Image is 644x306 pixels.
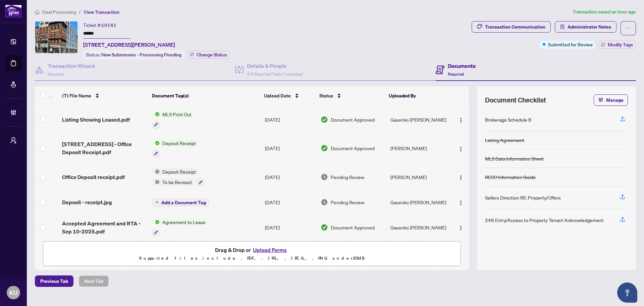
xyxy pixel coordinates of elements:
[568,21,611,32] span: Administrator Notes
[388,163,449,191] td: [PERSON_NAME]
[35,10,40,14] span: home
[152,168,204,186] button: Status IconDeposit ReceiptStatus IconTo be Revised
[331,224,375,231] span: Document Approved
[62,173,125,181] span: Office Deposit receipt.pdf
[79,275,109,287] button: Next Tab
[187,51,230,59] button: Change Status
[83,21,116,29] div: Ticket #:
[555,21,616,33] button: Administrator Notes
[317,86,386,105] th: Status
[42,9,76,15] span: Deal Processing
[160,178,194,186] span: To be Revised
[247,62,303,70] h4: Details & People
[47,254,457,262] p: Supported files include .PDF, .JPG, .JPEG, .PNG under 25 MB
[35,275,73,287] button: Previous Tab
[152,218,160,226] img: Status Icon
[160,168,199,175] span: Deposit Receipt
[485,194,561,201] div: Sellers Direction RE: Property/Offers
[262,134,318,163] td: [DATE]
[43,242,461,266] span: Drag & Drop orUpload FormsSupported files include .PDF, .JPG, .JPEG, .PNG under25MB
[388,134,449,163] td: [PERSON_NAME]
[448,62,476,70] h4: Documents
[161,200,206,205] span: Add a Document Tag
[35,21,77,53] img: IMG-X12329094_1.jpg
[261,86,317,105] th: Upload Date
[152,168,160,175] img: Status Icon
[598,41,636,49] button: Modify Tags
[331,116,375,123] span: Document Approved
[388,191,449,213] td: Gasenko [PERSON_NAME]
[152,178,160,186] img: Status Icon
[455,114,466,125] button: Logo
[472,21,551,33] button: Transaction Communication
[215,246,289,254] span: Drag & Drop or
[197,52,227,57] span: Change Status
[458,225,464,231] img: Logo
[262,213,318,242] td: [DATE]
[152,111,160,118] img: Status Icon
[458,146,464,152] img: Logo
[608,42,633,47] span: Modify Tags
[573,8,636,16] article: Transaction saved an hour ago
[59,86,149,105] th: (7) File Name
[264,92,291,99] span: Upload Date
[10,137,17,144] span: user-switch
[9,288,17,297] span: KU
[152,139,160,147] img: Status Icon
[485,136,524,144] div: Listing Agreement
[458,175,464,180] img: Logo
[606,95,624,105] span: Manage
[331,144,375,152] span: Document Approved
[319,92,333,99] span: Status
[331,199,364,206] span: Pending Review
[62,219,147,235] span: Accepted Agreement and RTA - Sep 10-2025.pdf
[485,155,544,162] div: MLS Data Information Sheet
[455,143,466,154] button: Logo
[84,9,119,15] span: View Transaction
[152,139,199,158] button: Status IconDeposit Receipt
[321,173,328,181] img: Document Status
[251,246,289,254] button: Upload Forms
[62,116,130,124] span: Listing Showing Leased.pdf
[485,116,531,123] div: Brokerage Schedule B
[62,198,112,206] span: Deposit - receipt.jpg
[548,41,593,48] span: Submitted for Review
[262,105,318,134] td: [DATE]
[321,224,328,231] img: Document Status
[83,50,184,59] div: Status:
[160,139,199,147] span: Deposit Receipt
[5,5,21,17] img: logo
[626,26,631,31] span: ellipsis
[149,86,262,105] th: Document Tag(s)
[83,41,175,49] span: [STREET_ADDRESS][PERSON_NAME]
[160,111,194,118] span: MLS Print Out
[155,201,159,204] span: plus
[48,62,95,70] h4: Transaction Wizard
[485,95,546,105] span: Document Checklist
[485,21,545,32] div: Transaction Communication
[448,72,464,77] span: Required
[388,213,449,242] td: Gasenko [PERSON_NAME]
[321,199,328,206] img: Document Status
[321,116,328,123] img: Document Status
[617,282,637,303] button: Open asap
[455,197,466,208] button: Logo
[388,105,449,134] td: Gasenko [PERSON_NAME]
[331,173,364,181] span: Pending Review
[485,173,536,181] div: RECO Information Guide
[458,118,464,123] img: Logo
[594,94,628,106] button: Manage
[485,216,604,224] div: 248 Entry/Access to Property Tenant Acknowledgement
[247,72,303,77] span: 4/4 Required Fields Completed
[62,92,91,99] span: (7) File Name
[458,200,464,206] img: Logo
[262,191,318,213] td: [DATE]
[560,25,565,29] span: solution
[455,172,466,182] button: Logo
[48,72,64,77] span: Required
[40,276,68,287] span: Previous Tab
[62,140,147,156] span: [STREET_ADDRESS] - Office Deposit Receipt.pdf
[152,199,209,207] button: Add a Document Tag
[152,218,208,236] button: Status IconAgreement to Lease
